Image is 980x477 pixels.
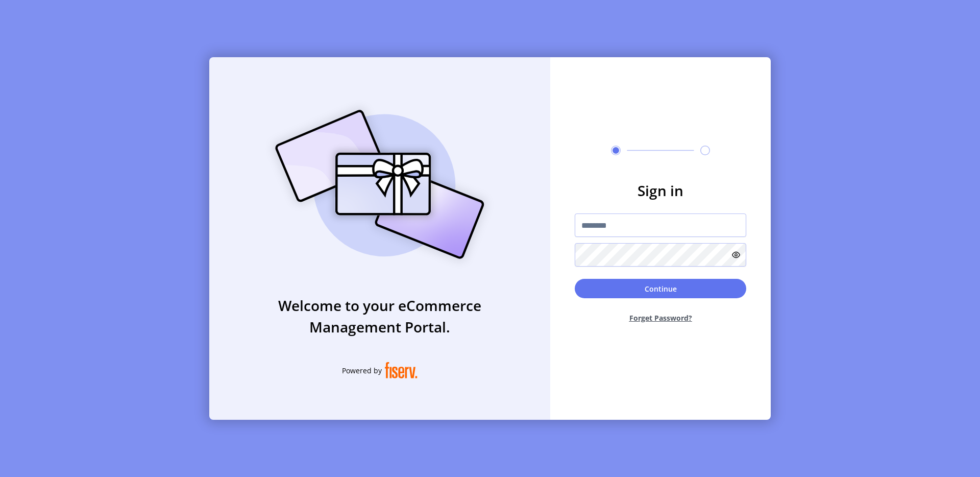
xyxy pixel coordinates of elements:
[260,99,500,270] img: card_Illustration.svg
[575,304,746,331] button: Forget Password?
[209,295,550,338] h3: Welcome to your eCommerce Management Portal.
[575,279,746,298] button: Continue
[575,180,746,201] h3: Sign in
[342,365,382,376] span: Powered by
